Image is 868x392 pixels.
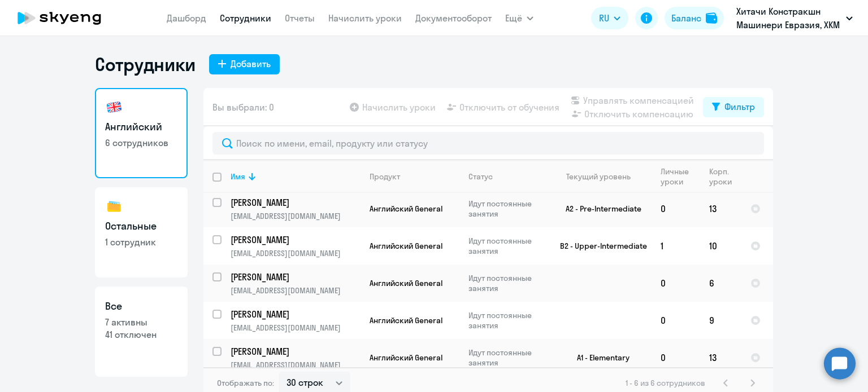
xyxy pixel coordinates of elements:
span: Вы выбрали: 0 [212,100,274,114]
p: [PERSON_NAME] [231,308,358,320]
a: Отчеты [285,12,315,24]
div: Статус [468,171,493,182]
div: Добавить [231,57,271,71]
a: Все7 активны41 отключен [95,287,188,377]
p: [EMAIL_ADDRESS][DOMAIN_NAME] [231,285,360,296]
span: Отображать по: [217,378,274,388]
h1: Сотрудники [95,53,196,76]
div: Имя [231,171,245,182]
div: Статус [468,171,546,182]
td: 13 [700,339,741,376]
div: Имя [231,171,360,182]
img: balance [706,12,717,24]
p: Идут постоянные занятия [468,347,546,368]
h3: Все [105,299,177,314]
a: [PERSON_NAME] [231,345,360,358]
td: 6 [700,265,741,302]
p: 7 активны [105,316,177,328]
div: Текущий уровень [566,171,631,182]
div: Продукт [370,171,400,182]
div: Фильтр [724,100,755,113]
span: Ещё [505,11,522,25]
button: Добавить [209,54,280,74]
a: Дашборд [167,12,206,24]
a: Начислить уроки [328,12,402,24]
td: 0 [652,339,700,376]
span: Английский General [370,278,442,288]
h3: Английский [105,120,177,134]
h3: Остальные [105,219,177,234]
button: Ещё [505,7,533,29]
span: Английский General [370,204,442,214]
div: Баланс [671,11,701,25]
img: others [105,197,123,215]
div: Корп. уроки [709,166,741,187]
div: Личные уроки [661,166,700,187]
a: Документооборот [415,12,492,24]
p: Идут постоянные занятия [468,199,546,219]
p: [EMAIL_ADDRESS][DOMAIN_NAME] [231,323,360,333]
button: Фильтр [703,97,764,117]
td: 0 [652,265,700,302]
p: 1 сотрудник [105,236,177,248]
button: Хитачи Констракшн Машинери Евразия, ХКМ ЕВРАЗИЯ, ООО [731,5,858,32]
p: 6 сотрудников [105,136,177,149]
a: Остальные1 сотрудник [95,187,188,278]
span: Английский General [370,315,442,325]
img: english [105,98,123,116]
p: [PERSON_NAME] [231,345,358,358]
div: Продукт [370,171,459,182]
span: Английский General [370,353,442,363]
a: [PERSON_NAME] [231,271,360,283]
td: 13 [700,190,741,227]
td: 10 [700,227,741,265]
div: Текущий уровень [555,171,651,182]
p: Идут постоянные занятия [468,273,546,293]
a: [PERSON_NAME] [231,308,360,320]
a: Сотрудники [220,12,271,24]
p: Идут постоянные занятия [468,236,546,256]
span: RU [599,11,609,25]
td: 0 [652,302,700,339]
div: Личные уроки [661,166,692,187]
p: 41 отключен [105,328,177,341]
td: A1 - Elementary [546,339,652,376]
p: Идут постоянные занятия [468,310,546,331]
div: Корп. уроки [709,166,734,187]
a: Английский6 сотрудников [95,88,188,178]
td: B2 - Upper-Intermediate [546,227,652,265]
p: [EMAIL_ADDRESS][DOMAIN_NAME] [231,360,360,370]
p: Хитачи Констракшн Машинери Евразия, ХКМ ЕВРАЗИЯ, ООО [736,5,841,32]
td: A2 - Pre-Intermediate [546,190,652,227]
button: RU [591,7,628,29]
p: [PERSON_NAME] [231,271,358,283]
span: 1 - 6 из 6 сотрудников [626,378,705,388]
button: Балансbalance [665,7,724,29]
a: [PERSON_NAME] [231,196,360,209]
p: [PERSON_NAME] [231,234,358,246]
p: [EMAIL_ADDRESS][DOMAIN_NAME] [231,211,360,221]
td: 9 [700,302,741,339]
a: [PERSON_NAME] [231,234,360,246]
p: [PERSON_NAME] [231,196,358,209]
input: Поиск по имени, email, продукту или статусу [212,132,764,155]
span: Английский General [370,241,442,251]
p: [EMAIL_ADDRESS][DOMAIN_NAME] [231,248,360,258]
td: 0 [652,190,700,227]
td: 1 [652,227,700,265]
